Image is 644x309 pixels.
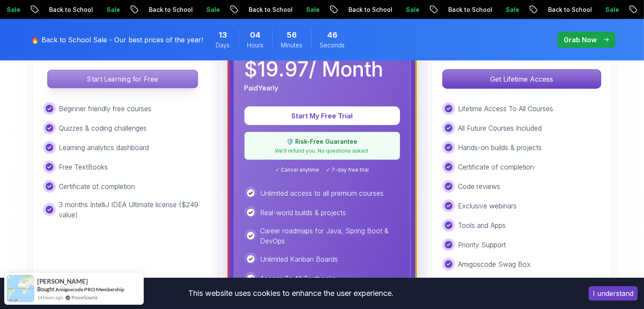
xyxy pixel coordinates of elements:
[327,29,337,41] span: 46 Seconds
[595,5,622,14] p: Sale
[7,275,34,302] img: provesource social proof notification image
[320,41,345,49] span: Seconds
[247,41,264,49] span: Hours
[260,208,346,218] p: Real-world builds & projects
[458,220,506,230] p: Tools and Apps
[589,286,638,301] button: Accept cookies
[442,75,601,83] a: Get Lifetime Access
[260,273,337,284] p: Access To All Textbooks
[250,29,261,41] span: 4 Hours
[458,240,506,250] p: Priority Support
[38,5,96,14] p: Back to School
[458,259,531,269] p: Amigoscode Swag Box
[338,5,395,14] p: Back to School
[287,29,297,41] span: 56 Minutes
[37,286,55,293] span: Bought
[138,5,196,14] p: Back to School
[281,41,303,49] span: Minutes
[564,35,597,45] p: Grab Now
[260,188,384,198] p: Unlimited access to all premium courses
[255,111,390,121] p: Start My Free Trial
[250,148,395,154] p: We'll refund you. No questions asked.
[458,162,534,172] p: Certificate of completion
[458,104,554,114] p: Lifetime Access To All Courses
[37,278,88,285] span: [PERSON_NAME]
[47,70,198,88] button: Start Learning for Free
[326,167,369,173] span: ✓ 7-day free trial
[438,5,495,14] p: Back to School
[443,70,601,88] p: Get Lifetime Access
[458,142,542,153] p: Hands-on builds & projects
[495,5,522,14] p: Sale
[59,142,149,153] p: Learning analytics dashboard
[59,162,108,172] p: Free TextBooks
[59,123,147,133] p: Quizzes & coding challenges
[31,35,203,45] p: 🔥 Back to School Sale - Our best prices of the year!
[244,112,400,120] a: Start My Free Trial
[260,226,400,246] p: Career roadmaps for Java, Spring Boot & DevOps
[395,5,422,14] p: Sale
[260,254,338,264] p: Unlimited Kanban Boards
[55,286,124,293] a: Amigoscode PRO Membership
[458,123,542,133] p: All Future Courses Included
[250,137,395,146] p: 🛡️ Risk-Free Guarantee
[59,200,202,220] p: 3 months IntelliJ IDEA Ultimate license ($249 value)
[238,5,296,14] p: Back to School
[442,69,601,89] button: Get Lifetime Access
[59,104,152,114] p: Beginner friendly free courses
[6,284,576,303] div: This website uses cookies to enhance the user experience.
[244,83,279,93] p: Paid Yearly
[43,75,202,83] a: Start Learning for Free
[196,5,223,14] p: Sale
[216,41,230,49] span: Days
[96,5,123,14] p: Sale
[71,294,98,301] a: ProveSource
[275,167,319,173] span: ✓ Cancel anytime
[458,201,517,211] p: Exclusive webinars
[244,107,400,125] button: Start My Free Trial
[458,181,501,191] p: Code reviews
[296,5,323,14] p: Sale
[537,5,595,14] p: Back to School
[37,294,63,301] span: 14 hours ago
[59,181,135,191] p: Certificate of completion
[244,59,384,79] p: $ 19.97 / Month
[47,70,197,88] p: Start Learning for Free
[219,29,227,41] span: 13 Days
